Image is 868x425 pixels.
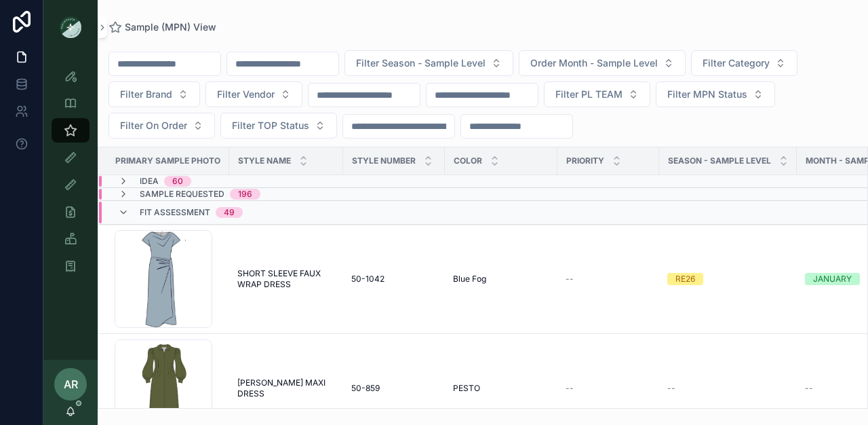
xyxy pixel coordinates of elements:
[344,50,513,76] button: Select Button
[675,273,695,285] div: RE26
[140,176,159,187] span: Idea
[120,119,187,132] span: Filter On Order
[691,50,797,76] button: Select Button
[351,383,380,394] span: 50-859
[108,81,200,107] button: Select Button
[64,376,78,392] span: AR
[125,20,216,34] span: Sample (MPN) View
[238,189,252,200] div: 196
[667,88,747,101] span: Filter MPN Status
[566,383,574,394] span: --
[453,274,486,284] span: Blue Fog
[351,274,384,284] span: 50-1042
[453,274,549,284] a: Blue Fog
[140,207,210,218] span: Fit Assessment
[530,56,658,70] span: Order Month - Sample Level
[566,274,574,284] span: --
[232,119,309,132] span: Filter TOP Status
[115,155,220,166] span: PRIMARY SAMPLE PHOTO
[205,81,302,107] button: Select Button
[566,274,651,284] a: --
[667,383,675,394] span: --
[805,383,813,394] span: --
[453,383,549,394] a: PESTO
[813,273,852,285] div: JANUARY
[60,16,81,38] img: App logo
[351,383,437,394] a: 50-859
[454,155,482,166] span: Color
[237,268,335,290] a: SHORT SLEEVE FAUX WRAP DRESS
[108,20,216,34] a: Sample (MPN) View
[519,50,686,76] button: Select Button
[351,274,437,284] a: 50-1042
[237,377,335,399] a: [PERSON_NAME] MAXI DRESS
[220,113,337,138] button: Select Button
[172,176,183,187] div: 60
[356,56,486,70] span: Filter Season - Sample Level
[140,189,224,200] span: Sample Requested
[43,54,98,296] div: scrollable content
[352,155,416,166] span: Style Number
[453,383,480,394] span: PESTO
[217,88,275,101] span: Filter Vendor
[238,155,291,166] span: Style Name
[667,383,789,394] a: --
[668,155,771,166] span: Season - Sample Level
[120,88,172,101] span: Filter Brand
[555,88,623,101] span: Filter PL TEAM
[566,383,651,394] a: --
[667,273,789,285] a: RE26
[703,56,770,70] span: Filter Category
[656,81,775,107] button: Select Button
[224,207,235,218] div: 49
[108,113,215,138] button: Select Button
[544,81,650,107] button: Select Button
[566,155,604,166] span: PRIORITY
